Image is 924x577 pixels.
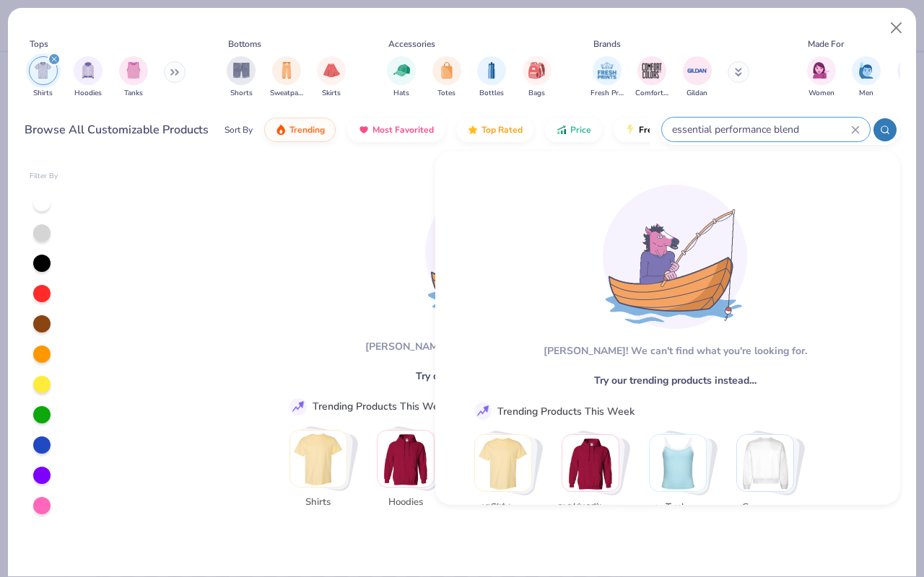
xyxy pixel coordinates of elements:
[859,88,873,99] span: Men
[593,38,621,50] div: Brands
[437,88,456,99] span: Totes
[649,434,715,520] button: Stack Card Button Tanks
[687,60,708,82] img: Gildan Image
[570,124,591,136] span: Price
[562,435,619,491] img: Hoodies
[35,62,51,79] img: Shirts Image
[29,56,58,99] div: filter for Shirts
[227,56,256,99] div: filter for Shorts
[883,14,910,42] button: Close
[227,56,256,99] button: filter button
[687,88,707,99] span: Gildan
[528,62,544,79] img: Bags Image
[808,88,834,99] span: Women
[393,62,410,79] img: Hats Image
[119,56,148,99] button: filter button
[567,500,614,514] span: Hoodies
[528,88,545,99] span: Bags
[807,56,836,99] button: filter button
[264,118,336,142] button: Trending
[126,62,141,79] img: Tanks Image
[124,88,143,99] span: Tanks
[497,403,635,418] div: Trending Products This Week
[654,500,701,514] span: Tanks
[603,185,747,329] img: Loading...
[74,88,102,99] span: Hoodies
[425,180,570,325] img: Loading...
[388,38,435,50] div: Accessories
[545,118,602,142] button: Price
[347,118,445,142] button: Most Favorited
[432,56,461,99] button: filter button
[852,56,881,99] button: filter button
[813,62,829,79] img: Women Image
[378,431,434,487] img: Hoodies
[641,60,663,82] img: Comfort Colors Image
[484,62,500,79] img: Bottles Image
[590,56,624,99] div: filter for Fresh Prints
[639,124,713,136] span: Fresh Prints Flash
[358,124,370,136] img: most_fav.gif
[683,56,712,99] button: filter button
[317,56,346,99] button: filter button
[30,38,48,50] div: Tops
[741,500,788,514] span: Crewnecks
[635,56,668,99] button: filter button
[475,435,531,491] img: Shirts
[74,56,103,99] button: filter button
[289,124,325,136] span: Trending
[523,56,552,99] div: filter for Bags
[289,430,356,516] button: Stack Card Button Shirts
[377,430,443,516] button: Stack Card Button Hoodies
[119,56,148,99] div: filter for Tanks
[230,88,253,99] span: Shorts
[270,56,303,99] div: filter for Sweatpants
[476,405,489,418] img: trend_line.gif
[852,56,881,99] div: filter for Men
[808,38,844,50] div: Made For
[387,56,416,99] div: filter for Hats
[270,56,303,99] button: filter button
[590,88,624,99] span: Fresh Prints
[313,399,450,414] div: Trending Products This Week
[416,369,578,384] span: Try our trending products instead…
[562,434,628,520] button: Stack Card Button Hoodies
[479,88,504,99] span: Bottles
[593,373,756,388] span: Try our trending products instead…
[590,56,624,99] button: filter button
[456,118,533,142] button: Top Rated
[275,124,287,136] img: trending.gif
[650,435,706,491] img: Tanks
[477,56,506,99] button: filter button
[29,56,58,99] button: filter button
[439,62,455,79] img: Totes Image
[614,118,780,142] button: Fresh Prints Flash
[317,56,346,99] div: filter for Skirts
[225,123,253,136] div: Sort By
[479,500,526,514] span: Shirts
[858,62,874,79] img: Men Image
[290,431,346,487] img: Shirts
[30,171,58,182] div: Filter By
[295,495,341,510] span: Shirts
[387,56,416,99] button: filter button
[279,62,295,79] img: Sweatpants Image
[671,121,851,138] input: Try "T-Shirt"
[432,56,461,99] div: filter for Totes
[481,124,523,136] span: Top Rated
[270,88,303,99] span: Sweatpants
[382,495,429,510] span: Hoodies
[80,62,96,79] img: Hoodies Image
[596,60,618,82] img: Fresh Prints Image
[467,124,479,136] img: TopRated.gif
[635,88,668,99] span: Comfort Colors
[736,434,803,520] button: Stack Card Button Crewnecks
[228,38,261,50] div: Bottoms
[372,124,434,136] span: Most Favorited
[233,62,250,79] img: Shorts Image
[477,56,506,99] div: filter for Bottles
[683,56,712,99] div: filter for Gildan
[322,88,341,99] span: Skirts
[543,343,806,358] div: [PERSON_NAME]! We can't find what you're looking for.
[737,435,793,491] img: Crewnecks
